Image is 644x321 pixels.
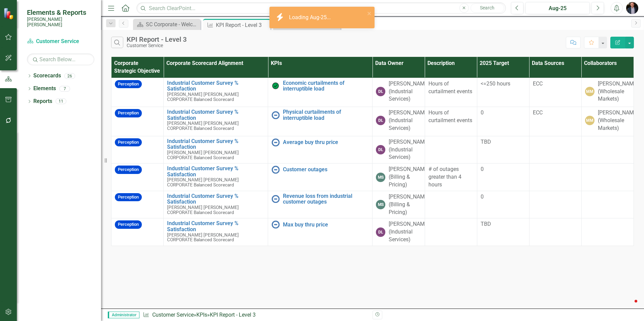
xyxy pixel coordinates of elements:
[33,85,56,93] a: Elements
[626,2,638,14] img: Chris Amodeo
[585,116,594,125] div: MM
[167,193,264,205] a: Industrial Customer Survey % Satisfaction​
[27,16,94,28] small: [PERSON_NAME] [PERSON_NAME]
[481,80,510,87] span: <=250 hours
[111,78,164,107] td: Double-Click to Edit
[115,80,142,88] span: Perception
[111,218,164,246] td: Double-Click to Edit
[271,111,280,119] img: No Information
[481,221,491,227] span: TBD
[210,312,256,318] div: KPI Report - Level 3
[33,98,52,105] a: Reports
[271,82,280,90] img: On Target
[167,177,239,187] span: [PERSON_NAME] [PERSON_NAME] CORPORATE Balanced Scorecard
[167,92,239,102] span: [PERSON_NAME] [PERSON_NAME] CORPORATE Balanced Scorecard
[598,80,638,103] div: [PERSON_NAME] (Wholesale Markets)
[598,109,638,132] div: [PERSON_NAME] (Wholesale Markets)
[529,78,581,107] td: Double-Click to Edit
[167,232,239,243] span: [PERSON_NAME] [PERSON_NAME] CORPORATE Balanced Scorecard
[3,7,15,20] img: ClearPoint Strategy
[59,86,70,92] div: 7
[389,138,429,162] div: [PERSON_NAME] (Industrial Services)
[167,220,264,232] a: Industrial Customer Survey % Satisfaction​
[152,312,194,318] a: Customer Service
[167,205,239,215] span: [PERSON_NAME] [PERSON_NAME] CORPORATE Balanced Scorecard
[268,78,373,107] td: Double-Click to Edit Right Click for Context Menu
[376,173,385,182] div: MS
[389,220,429,244] div: [PERSON_NAME] (Industrial Services)
[425,107,477,136] td: Double-Click to Edit
[283,80,369,92] a: Economic curtailments of interruptible load
[164,78,268,107] td: Double-Click to Edit Right Click for Context Menu
[167,166,264,177] a: Industrial Customer Survey % Satisfaction​
[283,167,369,173] a: Customer outages
[373,191,425,218] td: Double-Click to Edit
[56,99,66,104] div: 11
[143,311,367,319] div: » »
[64,73,75,79] div: 26
[111,164,164,191] td: Double-Click to Edit
[146,20,199,29] div: SC Corporate - Welcome to ClearPoint
[367,9,372,17] button: close
[167,138,264,150] a: Industrial Customer Survey % Satisfaction​
[115,138,142,147] span: Perception
[373,164,425,191] td: Double-Click to Edit
[389,166,429,189] div: [PERSON_NAME] (Billing & Pricing)
[268,136,373,164] td: Double-Click to Edit Right Click for Context Menu
[533,109,578,117] p: ECC
[389,80,429,103] div: [PERSON_NAME] (Industrial Services)
[111,191,164,218] td: Double-Click to Edit
[425,164,477,191] td: Double-Click to Edit
[135,20,199,29] a: SC Corporate - Welcome to ClearPoint
[581,164,634,191] td: Double-Click to Edit
[481,109,484,116] span: 0
[268,107,373,136] td: Double-Click to Edit Right Click for Context Menu
[268,218,373,246] td: Double-Click to Edit Right Click for Context Menu
[481,139,491,145] span: TBD
[271,220,280,228] img: No Information
[376,200,385,209] div: MS
[164,218,268,246] td: Double-Click to Edit Right Click for Context Menu
[115,109,142,117] span: Perception
[528,4,587,12] div: Aug-25
[477,164,529,191] td: Double-Click to Edit
[581,136,634,164] td: Double-Click to Edit
[33,72,61,80] a: Scorecards
[167,150,239,160] span: [PERSON_NAME] [PERSON_NAME] CORPORATE Balanced Scorecard
[111,107,164,136] td: Double-Click to Edit
[373,218,425,246] td: Double-Click to Edit
[216,21,269,29] div: KPI Report - Level 3
[196,312,207,318] a: KPIs
[529,191,581,218] td: Double-Click to Edit
[376,145,385,154] div: DL
[425,136,477,164] td: Double-Click to Edit
[533,80,578,88] p: ECC
[425,218,477,246] td: Double-Click to Edit
[271,195,280,203] img: No Information
[373,136,425,164] td: Double-Click to Edit
[136,2,506,14] input: Search ClearPoint...
[373,78,425,107] td: Double-Click to Edit
[108,312,139,318] span: Administrator
[283,139,369,145] a: Average buy thru price
[581,191,634,218] td: Double-Click to Edit
[271,138,280,146] img: No Information
[477,107,529,136] td: Double-Click to Edit
[373,107,425,136] td: Double-Click to Edit
[127,43,187,48] div: Customer Service
[164,191,268,218] td: Double-Click to Edit Right Click for Context Menu
[428,109,474,124] p: Hours of curtailment events
[581,218,634,246] td: Double-Click to Edit
[477,136,529,164] td: Double-Click to Edit
[425,191,477,218] td: Double-Click to Edit
[428,80,474,96] p: Hours of curtailment events
[621,298,637,314] iframe: Intercom live chat
[389,193,429,216] div: [PERSON_NAME] (Billing & Pricing)
[529,164,581,191] td: Double-Click to Edit
[127,36,187,43] div: KPI Report - Level 3
[481,193,484,200] span: 0
[283,193,369,205] a: Revenue loss from industrial customer outages
[283,222,369,228] a: Max buy thru price
[271,166,280,174] img: No Information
